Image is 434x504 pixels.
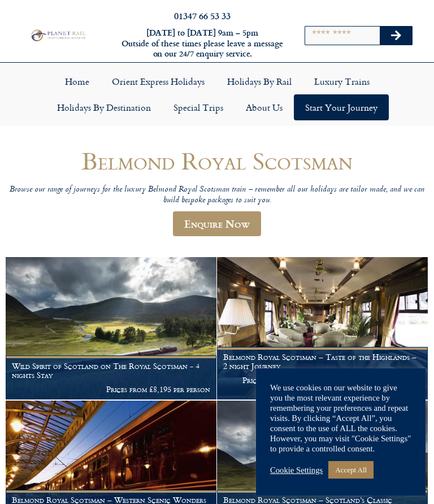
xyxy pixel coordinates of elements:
[303,68,381,94] a: Luxury Trains
[173,211,261,236] a: Enquire Now
[235,94,294,120] a: About Us
[6,185,428,206] p: Browse our range of journeys for the luxury Belmond Royal Scotsman train – remember all our holid...
[223,353,422,371] h1: Belmond Royal Scotsman – Taste of the Highlands – 2 night Journey
[294,94,389,120] a: Start your Journey
[46,94,162,120] a: Holidays by Destination
[380,27,413,45] button: Search
[12,362,210,380] h1: Wild Spirit of Scotland on The Royal Scotsman - 4 nights Stay
[101,68,216,94] a: Orient Express Holidays
[6,257,217,399] a: Wild Spirit of Scotland on The Royal Scotsman - 4 nights Stay Prices from £8,195 per person
[216,68,303,94] a: Holidays by Rail
[6,68,428,120] nav: Menu
[6,147,428,174] h1: Belmond Royal Scotsman
[162,94,235,120] a: Special Trips
[270,383,411,454] div: We use cookies on our website to give you the most relevant experience by remembering your prefer...
[29,28,87,42] img: Planet Rail Train Holidays Logo
[270,465,323,475] a: Cookie Settings
[12,385,210,394] p: Prices from £8,195 per person
[174,9,231,22] a: 01347 66 53 33
[217,257,428,399] a: Belmond Royal Scotsman – Taste of the Highlands – 2 night Journey Prices from £4,800 per person -...
[328,461,374,479] a: Accept All
[119,28,287,59] h6: [DATE] to [DATE] 9am – 5pm Outside of these times please leave a message on our 24/7 enquiry serv...
[54,68,101,94] a: Home
[223,376,422,394] p: Prices from £4,800 per person - including a stay in [GEOGRAPHIC_DATA]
